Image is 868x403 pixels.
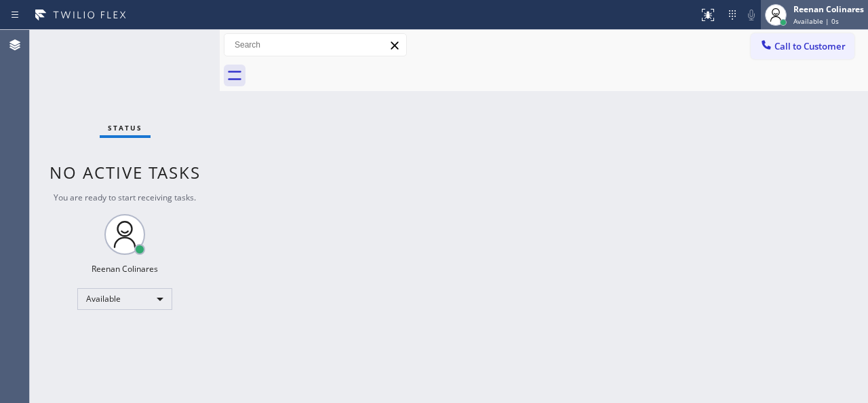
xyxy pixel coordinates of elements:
div: Available [77,288,172,310]
button: Mute [742,5,761,24]
span: Call to Customer [774,40,846,52]
span: You are ready to start receiving tasks. [54,192,196,203]
input: Search [224,34,406,56]
span: Available | 0s [793,16,839,26]
span: No active tasks [50,161,201,183]
div: Reenan Colinares [92,263,158,275]
div: Reenan Colinares [793,3,864,15]
span: Status [108,123,142,133]
button: Call to Customer [751,33,854,59]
